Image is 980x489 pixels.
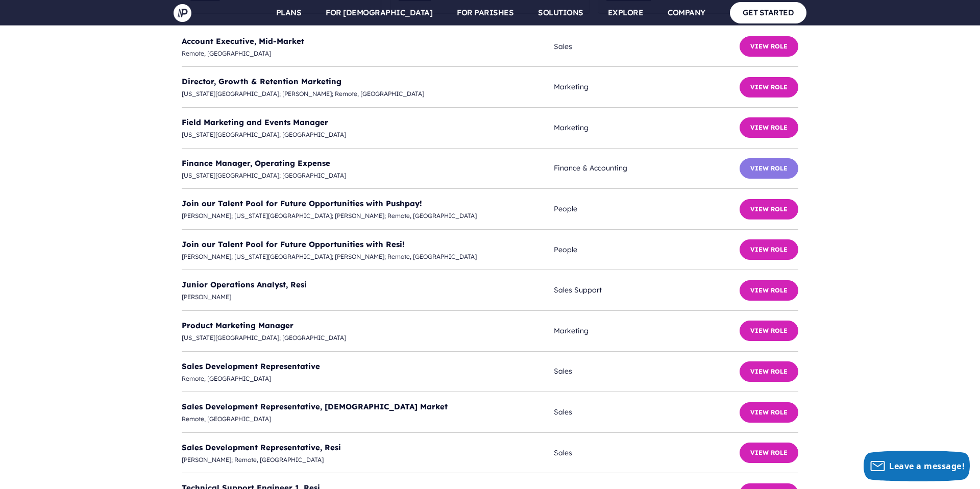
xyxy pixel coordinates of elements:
[554,203,740,215] span: People
[554,162,740,175] span: Finance & Accounting
[182,48,554,59] span: Remote, [GEOGRAPHIC_DATA]
[740,321,798,341] button: View Role
[182,239,405,249] a: Join our Talent Pool for Future Opportunities with Resi!
[182,117,328,127] a: Field Marketing and Events Manager
[182,170,554,181] span: [US_STATE][GEOGRAPHIC_DATA]; [GEOGRAPHIC_DATA]
[182,413,554,425] span: Remote, [GEOGRAPHIC_DATA]
[182,88,554,100] span: [US_STATE][GEOGRAPHIC_DATA]; [PERSON_NAME]; Remote, [GEOGRAPHIC_DATA]
[730,2,807,23] a: GET STARTED
[740,402,798,423] button: View Role
[182,443,341,452] a: Sales Development Representative, Resi
[182,361,320,371] a: Sales Development Representative
[554,121,740,134] span: Marketing
[889,460,965,472] span: Leave a message!
[554,325,740,337] span: Marketing
[864,451,970,481] button: Leave a message!
[182,332,554,344] span: [US_STATE][GEOGRAPHIC_DATA]; [GEOGRAPHIC_DATA]
[182,210,554,222] span: [PERSON_NAME]; [US_STATE][GEOGRAPHIC_DATA]; [PERSON_NAME]; Remote, [GEOGRAPHIC_DATA]
[554,243,740,256] span: People
[182,158,330,168] a: Finance Manager, Operating Expense
[554,406,740,419] span: Sales
[554,81,740,93] span: Marketing
[740,36,798,57] button: View Role
[740,443,798,463] button: View Role
[740,280,798,301] button: View Role
[182,77,341,86] a: Director, Growth & Retention Marketing
[554,284,740,297] span: Sales Support
[740,117,798,138] button: View Role
[182,129,554,140] span: [US_STATE][GEOGRAPHIC_DATA]; [GEOGRAPHIC_DATA]
[182,199,422,208] a: Join our Talent Pool for Future Opportunities with Pushpay!
[740,239,798,260] button: View Role
[182,373,554,384] span: Remote, [GEOGRAPHIC_DATA]
[554,447,740,459] span: Sales
[740,77,798,97] button: View Role
[182,251,554,262] span: [PERSON_NAME]; [US_STATE][GEOGRAPHIC_DATA]; [PERSON_NAME]; Remote, [GEOGRAPHIC_DATA]
[182,402,448,411] a: Sales Development Representative, [DEMOGRAPHIC_DATA] Market
[182,291,554,303] span: [PERSON_NAME]
[182,454,554,466] span: [PERSON_NAME]; Remote, [GEOGRAPHIC_DATA]
[740,158,798,179] button: View Role
[554,40,740,53] span: Sales
[740,361,798,382] button: View Role
[182,280,307,289] a: Junior Operations Analyst, Resi
[182,36,304,46] a: Account Executive, Mid-Market
[740,199,798,219] button: View Role
[182,321,293,330] a: Product Marketing Manager
[554,365,740,378] span: Sales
